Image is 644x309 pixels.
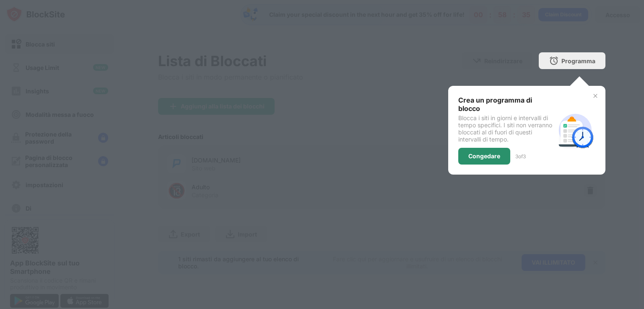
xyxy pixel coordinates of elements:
div: Congedare [468,153,500,160]
div: Programma [561,57,595,64]
div: Crea un programma di blocco [458,96,555,113]
img: x-button.svg [592,93,599,99]
div: 3 of 3 [515,153,526,160]
div: Blocca i siti in giorni e intervalli di tempo specifici. I siti non verranno bloccati al di fuori... [458,114,555,143]
img: schedule.svg [555,110,595,150]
